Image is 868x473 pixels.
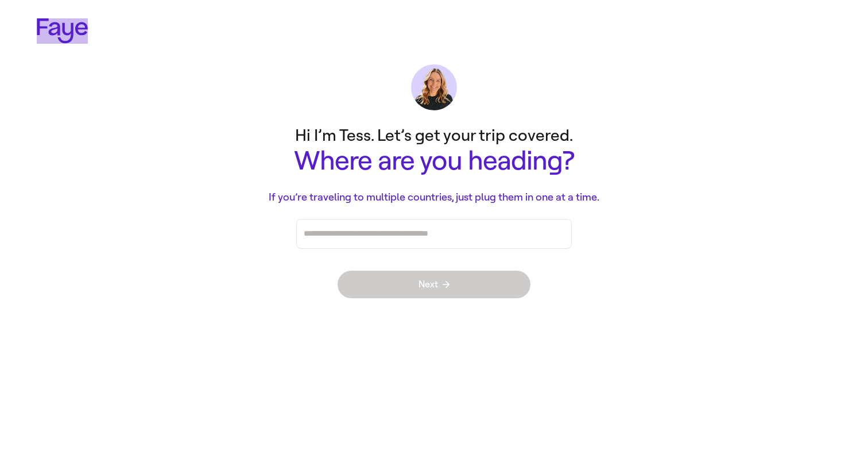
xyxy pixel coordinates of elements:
[204,190,664,205] p: If you’re traveling to multiple countries, just plug them in one at a time.
[304,220,564,248] div: Press enter after you type each destination
[204,147,664,176] h1: Where are you heading?
[418,280,449,289] span: Next
[338,271,530,298] button: Next
[204,124,664,147] p: Hi I’m Tess. Let’s get your trip covered.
